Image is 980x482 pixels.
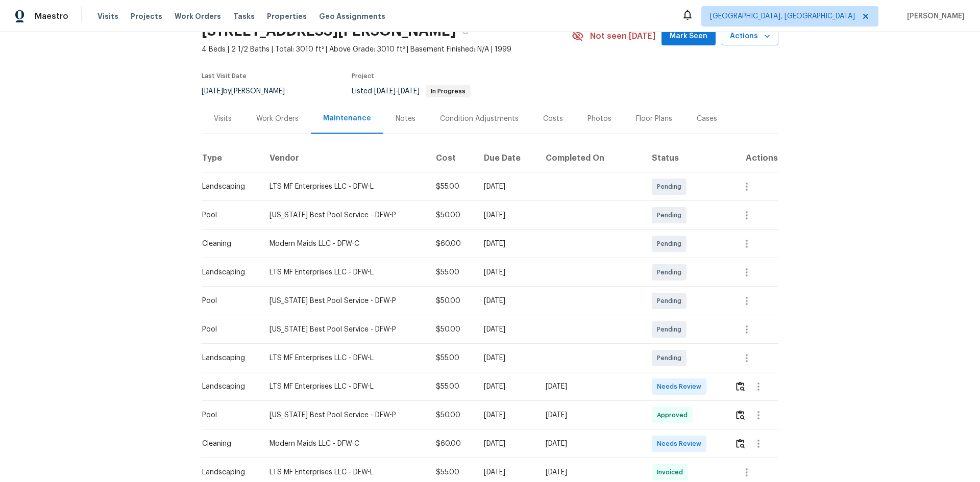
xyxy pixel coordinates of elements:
span: Pending [657,182,685,192]
div: [DATE] [484,210,529,220]
div: LTS MF Enterprises LLC - DFW-L [269,467,420,477]
div: [US_STATE] Best Pool Service - DFW-P [269,296,420,306]
span: Geo Assignments [319,11,385,21]
span: Listed [352,88,471,95]
div: $55.00 [436,182,468,192]
th: Type [202,144,261,172]
div: [DATE] [484,267,529,277]
span: - [374,88,420,95]
button: Actions [722,27,778,46]
div: by [PERSON_NAME] [202,85,297,97]
div: [DATE] [484,296,529,306]
span: Tasks [233,13,255,20]
div: Pool [202,210,253,220]
div: $50.00 [436,296,468,306]
img: Review Icon [736,382,745,391]
div: Work Orders [256,114,299,124]
div: [DATE] [546,410,635,420]
span: Approved [657,410,692,420]
div: [DATE] [546,467,635,477]
div: Costs [543,114,563,124]
div: $50.00 [436,410,468,420]
div: $55.00 [436,467,468,477]
div: $60.00 [436,239,468,249]
div: Modern Maids LLC - DFW-C [269,439,420,449]
span: Pending [657,267,685,277]
span: Invoiced [657,467,687,477]
div: [DATE] [484,467,529,477]
div: [DATE] [484,239,529,249]
th: Cost [428,144,476,172]
div: Floor Plans [636,114,672,124]
div: $60.00 [436,439,468,449]
span: Needs Review [657,382,705,392]
div: LTS MF Enterprises LLC - DFW-L [269,382,420,392]
div: [DATE] [546,439,635,449]
span: [DATE] [202,88,223,95]
button: Review Icon [734,374,746,399]
div: Modern Maids LLC - DFW-C [269,239,420,249]
button: Review Icon [734,432,746,456]
div: [US_STATE] Best Pool Service - DFW-P [269,324,420,335]
div: $55.00 [436,382,468,392]
div: Notes [396,114,415,124]
th: Vendor [261,144,428,172]
div: [US_STATE] Best Pool Service - DFW-P [269,410,420,420]
span: Properties [267,11,307,21]
span: Mark Seen [670,30,707,43]
span: Actions [730,30,770,43]
span: [GEOGRAPHIC_DATA], [GEOGRAPHIC_DATA] [710,11,855,21]
div: Landscaping [202,182,253,192]
th: Actions [726,144,778,172]
div: [DATE] [484,324,529,335]
button: Mark Seen [661,27,716,46]
div: [US_STATE] Best Pool Service - DFW-P [269,210,420,220]
span: Needs Review [657,439,705,449]
div: Pool [202,296,253,306]
span: Pending [657,296,685,306]
div: Cleaning [202,239,253,249]
div: Pool [202,410,253,420]
th: Status [644,144,726,172]
span: 4 Beds | 2 1/2 Baths | Total: 3010 ft² | Above Grade: 3010 ft² | Basement Finished: N/A | 1999 [202,44,572,55]
div: Visits [214,114,232,124]
div: Pool [202,324,253,335]
div: LTS MF Enterprises LLC - DFW-L [269,353,420,363]
div: [DATE] [484,182,529,192]
button: Review Icon [734,403,746,427]
div: $55.00 [436,267,468,277]
div: LTS MF Enterprises LLC - DFW-L [269,267,420,277]
div: Condition Adjustments [440,114,519,124]
span: [DATE] [374,88,396,95]
span: [DATE] [398,88,420,95]
span: Pending [657,239,685,249]
span: Pending [657,210,685,220]
img: Review Icon [736,410,745,420]
span: Pending [657,353,685,363]
div: [DATE] [484,353,529,363]
span: Visits [97,11,118,21]
span: [PERSON_NAME] [903,11,965,21]
h2: [STREET_ADDRESS][PERSON_NAME] [202,26,456,36]
div: [DATE] [484,410,529,420]
span: Last Visit Date [202,73,247,79]
div: [DATE] [546,382,635,392]
span: Not seen [DATE] [590,31,655,41]
div: [DATE] [484,439,529,449]
div: Maintenance [323,113,371,123]
div: Cleaning [202,439,253,449]
div: Cases [697,114,717,124]
th: Due Date [476,144,537,172]
div: Landscaping [202,467,253,477]
div: [DATE] [484,382,529,392]
div: Landscaping [202,382,253,392]
span: In Progress [427,88,470,94]
img: Review Icon [736,439,745,448]
div: $50.00 [436,210,468,220]
div: Landscaping [202,353,253,363]
th: Completed On [537,144,644,172]
span: Projects [131,11,162,21]
span: Pending [657,324,685,335]
div: Photos [587,114,611,124]
span: Maestro [35,11,68,21]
